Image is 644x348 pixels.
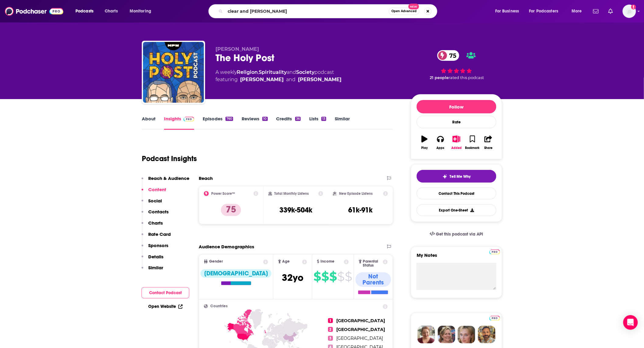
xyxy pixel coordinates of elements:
[184,117,194,122] img: Podchaser Pro
[242,116,268,130] a: Reviews10
[328,327,333,332] span: 2
[101,6,121,16] a: Charts
[142,231,171,243] button: Rate Card
[199,175,213,181] h2: Reach
[142,198,162,209] button: Social
[142,187,166,198] button: Content
[262,117,268,121] div: 10
[449,75,484,80] span: rated this podcast
[335,116,350,130] a: Similar
[148,175,189,181] p: Reach & Audience
[417,100,496,113] button: Follow
[436,232,483,237] span: Get this podcast via API
[465,146,480,150] div: Bookmark
[417,116,496,128] div: Rate
[71,6,101,16] button: open menu
[282,260,290,264] span: Age
[567,6,590,16] button: open menu
[417,204,496,216] button: Export One-Sheet
[148,265,163,270] p: Similar
[287,69,296,75] span: and
[296,69,314,75] a: Society
[489,316,500,321] img: Podchaser Pro
[495,7,519,16] span: For Business
[591,6,601,16] a: Show notifications dropdown
[417,170,496,183] button: tell me why sparkleTell Me Why
[623,5,636,18] button: Show profile menu
[142,116,156,130] a: About
[417,188,496,199] a: Contact This Podcast
[411,46,502,84] div: 75 21 peoplerated this podcast
[449,132,464,153] button: Added
[130,7,151,16] span: Monitoring
[443,50,460,61] span: 75
[437,146,445,150] div: Apps
[458,326,475,343] img: Jules Profile
[337,327,385,332] span: [GEOGRAPHIC_DATA]
[209,260,223,264] span: Gender
[438,326,455,343] img: Barbara Profile
[226,117,233,121] div: 760
[320,260,334,264] span: Income
[201,269,271,278] div: [DEMOGRAPHIC_DATA]
[210,304,228,308] span: Countries
[211,191,235,196] h2: Power Score™
[330,272,337,281] span: $
[215,76,341,83] span: featuring
[432,132,448,153] button: Apps
[237,69,258,75] a: Religion
[143,42,204,103] img: The Holy Post
[489,250,500,254] img: Podchaser Pro
[450,174,471,179] span: Tell Me Why
[75,7,93,16] span: Podcasts
[623,5,636,18] img: User Profile
[142,254,163,265] button: Details
[328,318,333,323] span: 1
[225,6,389,16] input: Search podcasts, credits, & more...
[418,326,435,343] img: Sydney Profile
[105,7,118,16] span: Charts
[525,6,567,16] button: open menu
[491,6,527,16] button: open menu
[606,6,615,16] a: Show notifications dropdown
[276,116,301,130] a: Credits36
[199,244,254,250] h2: Audience Demographics
[478,326,495,343] img: Jon Profile
[221,204,241,216] p: 75
[148,220,163,226] p: Charts
[142,220,163,231] button: Charts
[339,191,373,196] h2: New Episode Listens
[363,260,382,267] span: Parental Status
[240,76,284,83] a: Skye Jethani
[279,205,312,215] h3: 339k-504k
[430,75,449,80] span: 21 people
[422,146,428,150] div: Play
[148,198,162,204] p: Social
[275,191,309,196] h2: Total Monthly Listens
[309,116,326,130] a: Lists13
[337,336,383,341] span: [GEOGRAPHIC_DATA]
[623,5,636,18] span: Logged in as eerdmans
[298,76,341,83] a: Phil Vischer
[631,5,636,9] svg: Add a profile image
[348,205,373,215] h3: 61k-91k
[391,10,417,13] span: Open Advanced
[259,69,287,75] a: Spirituality
[142,154,197,163] h1: Podcast Insights
[148,209,169,215] p: Contacts
[443,174,447,179] img: tell me why sparkle
[203,116,233,130] a: Episodes760
[125,6,159,16] button: open menu
[321,117,326,121] div: 13
[215,46,259,52] span: [PERSON_NAME]
[295,117,301,121] div: 36
[148,187,166,192] p: Content
[389,8,419,15] button: Open AdvancedNew
[282,272,303,284] span: 32 yo
[345,272,352,281] span: $
[355,272,391,287] div: Not Parents
[623,315,638,330] div: Open Intercom Messenger
[484,146,492,150] div: Share
[529,7,558,16] span: For Podcasters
